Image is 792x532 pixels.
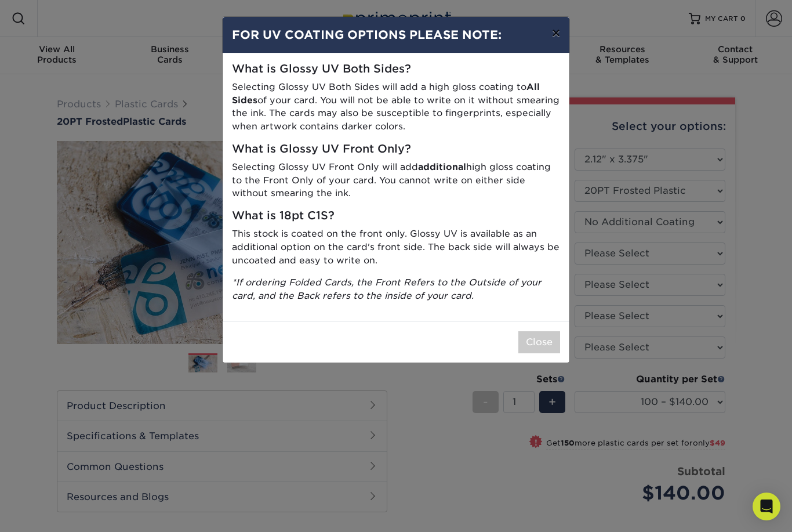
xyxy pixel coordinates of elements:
h4: FOR UV COATING OPTIONS PLEASE NOTE: [232,26,560,44]
h5: What is Glossy UV Both Sides? [232,63,560,76]
div: Open Intercom Messenger [753,493,780,520]
button: Close [518,331,560,353]
strong: All Sides [232,81,540,106]
button: × [543,17,569,49]
i: *If ordering Folded Cards, the Front Refers to the Outside of your card, and the Back refers to t... [232,277,542,301]
h5: What is 18pt C1S? [232,209,560,223]
p: Selecting Glossy UV Front Only will add high gloss coating to the Front Only of your card. You ca... [232,161,560,200]
p: Selecting Glossy UV Both Sides will add a high gloss coating to of your card. You will not be abl... [232,81,560,133]
h5: What is Glossy UV Front Only? [232,143,560,156]
strong: additional [418,161,466,172]
p: This stock is coated on the front only. Glossy UV is available as an additional option on the car... [232,227,560,267]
